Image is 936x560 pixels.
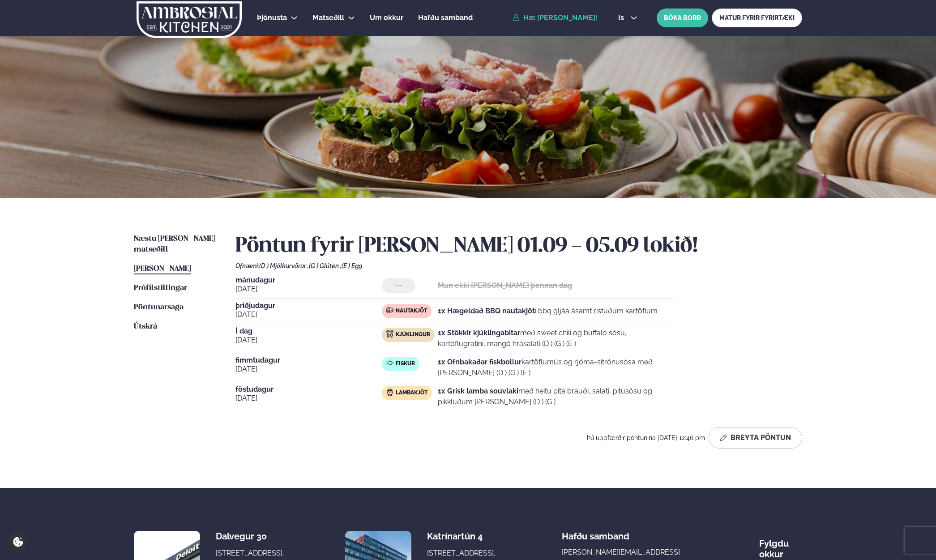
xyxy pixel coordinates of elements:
[709,427,802,449] button: Breyta Pöntun
[134,265,191,273] span: [PERSON_NAME]
[712,9,802,27] a: MATUR FYRIR FYRIRTÆKI
[438,307,535,315] strong: 1x Hægeldað BBQ nautakjöt
[438,357,674,378] p: kartöflumús og rjóma-sítrónusósa með [PERSON_NAME] (D ) (G ) (E )
[216,531,287,542] div: Dalvegur 30
[312,13,344,23] a: Matseðill
[438,281,572,290] strong: Mun ekki [PERSON_NAME] þennan dag
[134,302,184,313] a: Pöntunarsaga
[235,364,382,375] span: [DATE]
[235,302,382,309] span: þriðjudagur
[386,307,393,314] img: beef.svg
[309,262,342,269] span: (G ) Glúten ,
[134,321,157,332] a: Útskrá
[513,14,598,22] a: Hæ [PERSON_NAME]!
[657,9,708,27] button: BÓKA BORÐ
[257,13,287,22] span: Þjónusta
[427,531,498,542] div: Katrínartún 4
[235,393,382,404] span: [DATE]
[370,13,403,22] span: Um okkur
[396,360,415,368] span: Fiskur
[418,13,473,23] a: Hafðu samband
[438,328,674,349] p: með sweet chili og buffalo sósu, kartöflugratíni, mangó hrásalati (D ) (G ) (E )
[134,264,191,274] a: [PERSON_NAME]
[438,329,520,337] strong: 1x Stökkir kjúklingabitar
[438,306,658,316] p: í bbq gljáa ásamt ristuðum kartöflum
[418,13,473,22] span: Hafðu samband
[257,13,287,23] a: Þjónusta
[134,304,184,311] span: Pöntunarsaga
[235,328,382,335] span: Í dag
[134,235,215,253] span: Næstu [PERSON_NAME] matseðill
[396,331,430,338] span: Kjúklingur
[438,387,518,395] strong: 1x Grísk lamba souvlaki
[134,284,187,292] span: Prófílstillingar
[134,283,187,294] a: Prófílstillingar
[134,234,218,255] a: Næstu [PERSON_NAME] matseðill
[235,386,382,393] span: föstudagur
[235,284,382,295] span: [DATE]
[587,434,705,441] span: Þú uppfærðir pöntunina [DATE] 12:46 pm
[611,14,645,21] button: is
[136,1,243,38] img: logo
[370,13,403,23] a: Um okkur
[386,389,393,396] img: Lamb.svg
[312,13,344,22] span: Matseðill
[259,262,309,269] span: (D ) Mjólkurvörur ,
[235,262,802,269] div: Ofnæmi:
[386,330,393,338] img: chicken.svg
[395,282,402,289] span: ---
[618,14,627,21] span: is
[134,323,157,330] span: Útskrá
[235,234,802,259] h2: Pöntun fyrir [PERSON_NAME] 01.09 - 05.09 lokið!
[342,262,362,269] span: (E ) Egg
[438,358,521,366] strong: 1x Ofnbakaðar fiskbollur
[386,359,393,367] img: fish.svg
[759,531,802,560] div: Fylgdu okkur
[396,389,427,397] span: Lambakjöt
[562,524,629,542] span: Hafðu samband
[235,357,382,364] span: fimmtudagur
[396,308,427,315] span: Nautakjöt
[235,335,382,346] span: [DATE]
[235,277,382,284] span: mánudagur
[235,309,382,320] span: [DATE]
[438,386,674,407] p: með heitu pita brauði, salati, pitusósu og pikkluðum [PERSON_NAME] (D ) (G )
[9,533,27,551] a: Cookie settings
